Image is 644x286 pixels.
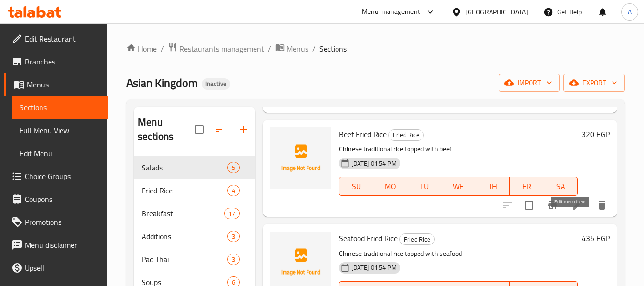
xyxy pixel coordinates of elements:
[270,127,331,189] img: Beef Fried Rice
[142,162,227,173] span: Salads
[275,42,308,55] a: Menus
[513,180,540,193] span: FR
[227,162,239,173] div: items
[227,185,239,196] div: items
[373,177,408,196] button: MO
[134,156,255,179] div: Salads5
[227,254,239,265] div: items
[377,180,404,193] span: MO
[25,262,100,274] span: Upsell
[20,125,100,136] span: Full Menu View
[12,96,108,119] a: Sections
[27,79,100,90] span: Menus
[506,77,552,89] span: import
[348,263,400,272] span: [DATE] 01:54 PM
[339,248,578,260] p: Chinese traditional rice topped with seafood
[4,233,108,256] a: Menu disclaimer
[479,180,506,193] span: TH
[228,255,239,264] span: 3
[389,129,423,140] span: Fried Rice
[4,27,108,50] a: Edit Restaurant
[25,170,100,182] span: Choice Groups
[4,188,108,211] a: Coupons
[339,231,398,245] span: Seafood Fried Rice
[189,119,209,139] span: Select all sections
[126,43,157,54] a: Home
[475,177,510,196] button: TH
[4,73,108,96] a: Menus
[400,234,434,245] span: Fried Rice
[343,180,369,193] span: SU
[20,148,100,159] span: Edit Menu
[20,102,100,113] span: Sections
[319,43,347,54] span: Sections
[4,211,108,233] a: Promotions
[499,74,560,92] button: import
[348,159,400,168] span: [DATE] 01:54 PM
[134,225,255,248] div: Additions3
[161,43,164,54] li: /
[339,127,387,141] span: Beef Fried Rice
[4,165,108,188] a: Choice Groups
[25,239,100,251] span: Menu disclaimer
[582,127,610,141] h6: 320 EGP
[268,43,271,54] li: /
[543,177,578,196] button: SA
[168,42,264,55] a: Restaurants management
[179,43,264,54] span: Restaurants management
[407,177,441,196] button: TU
[25,33,100,44] span: Edit Restaurant
[4,50,108,73] a: Branches
[591,194,613,217] button: delete
[126,72,198,94] span: Asian Kingdom
[399,233,435,245] div: Fried Rice
[142,208,224,219] span: Breakfast
[4,256,108,279] a: Upsell
[25,216,100,228] span: Promotions
[25,56,100,67] span: Branches
[571,77,617,89] span: export
[142,185,227,196] span: Fried Rice
[228,186,239,195] span: 4
[541,194,564,217] button: Branch-specific-item
[12,119,108,142] a: Full Menu View
[563,74,625,92] button: export
[228,163,239,172] span: 5
[138,115,194,144] h2: Menu sections
[227,231,239,242] div: items
[388,129,424,141] div: Fried Rice
[582,232,610,245] h6: 435 EGP
[441,177,476,196] button: WE
[510,177,544,196] button: FR
[202,80,230,88] span: Inactive
[134,179,255,202] div: Fried Rice4
[312,43,316,54] li: /
[519,195,539,215] span: Select to update
[134,248,255,271] div: Pad Thai3
[547,180,574,193] span: SA
[25,193,100,205] span: Coupons
[286,43,308,54] span: Menus
[12,142,108,165] a: Edit Menu
[142,254,227,265] span: Pad Thai
[445,180,472,193] span: WE
[225,209,239,218] span: 17
[228,232,239,241] span: 3
[339,143,578,155] p: Chinese traditional rice topped with beef
[142,231,227,242] span: Additions
[628,7,632,17] span: A
[126,42,625,55] nav: breadcrumb
[465,7,528,17] div: [GEOGRAPHIC_DATA]
[411,180,438,193] span: TU
[339,177,373,196] button: SU
[362,6,420,18] div: Menu-management
[134,202,255,225] div: Breakfast17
